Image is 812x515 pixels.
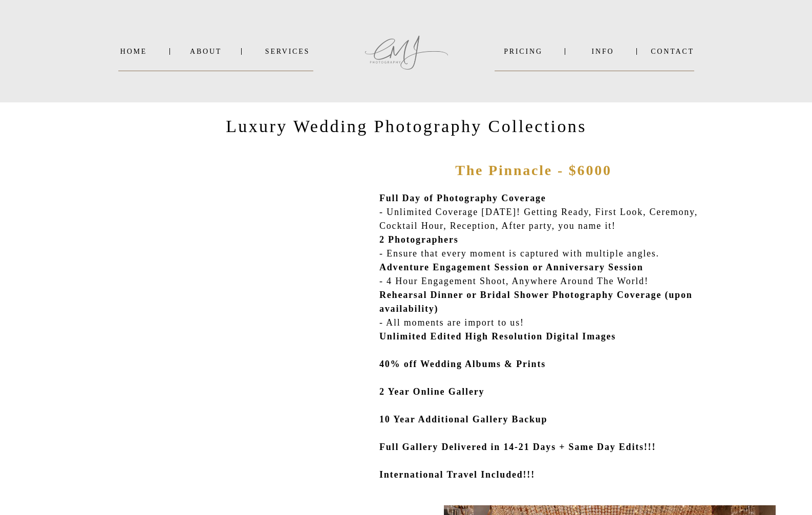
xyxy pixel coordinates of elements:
[455,162,612,178] b: The Pinnacle - $6000
[118,48,149,55] a: Home
[190,48,221,55] a: About
[578,48,628,55] a: INFO
[379,331,616,341] b: Unlimited Edited High Resolution Digital Images
[379,387,484,397] b: 2 Year Online Gallery
[379,262,644,272] b: Adventure Engagement Session or Anniversary Session
[651,48,694,55] a: Contact
[379,191,711,487] p: - Unlimited Coverage [DATE]! Getting Ready, First Look, Ceremony, Cocktail Hour, Reception, After...
[379,442,656,452] b: Full Gallery Delivered in 14-21 Days + Same Day Edits!!!
[379,290,693,314] b: Rehearsal Dinner or Bridal Shower Photography Coverage (upon availability)
[379,414,547,424] b: 10 Year Additional Gallery Backup
[379,359,546,369] b: 40% off Wedding Albums & Prints
[208,115,605,141] p: Luxury Wedding Photography Collections
[379,234,459,245] b: 2 Photographers
[379,469,535,480] b: International Travel Included!!!
[379,193,546,203] b: Full Day of Photography Coverage
[495,48,552,55] a: PRICING
[262,48,313,55] a: SERVICES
